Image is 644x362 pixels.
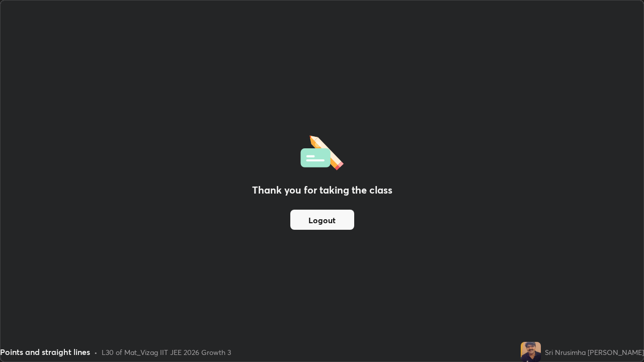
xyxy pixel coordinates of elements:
div: Sri Nrusimha [PERSON_NAME] [545,347,644,357]
div: L30 of Mat_Vizag IIT JEE 2026 Growth 3 [102,347,231,357]
h2: Thank you for taking the class [252,183,392,198]
img: offlineFeedback.1438e8b3.svg [300,132,344,170]
img: f54d720e133a4ee1b1c0d1ef8fff5f48.jpg [521,342,541,362]
div: • [94,347,98,357]
button: Logout [290,210,354,230]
